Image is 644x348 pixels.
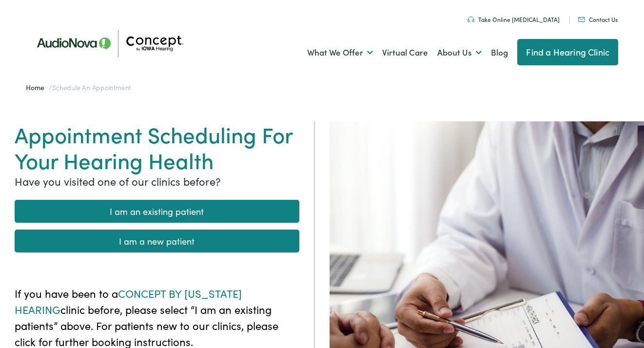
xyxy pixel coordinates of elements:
[517,39,618,65] a: Find a Hearing Clinic
[437,35,482,71] a: About Us
[578,17,585,22] img: utility icon
[382,35,428,71] a: Virtual Care
[15,200,299,223] a: I am an existing patient
[52,82,131,92] span: Schedule an Appointment
[491,35,508,71] a: Blog
[15,121,299,173] h1: Appointment Scheduling For Your Hearing Health
[578,15,618,23] a: Contact Us
[26,82,131,92] span: /
[307,35,373,71] a: What We Offer
[468,17,474,22] img: utility icon
[15,230,299,252] a: I am a new patient
[15,286,242,317] span: CONCEPT BY [US_STATE] HEARING
[468,15,560,23] a: Take Online [MEDICAL_DATA]
[26,82,49,92] a: Home
[15,173,299,189] p: Have you visited one of our clinics before?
